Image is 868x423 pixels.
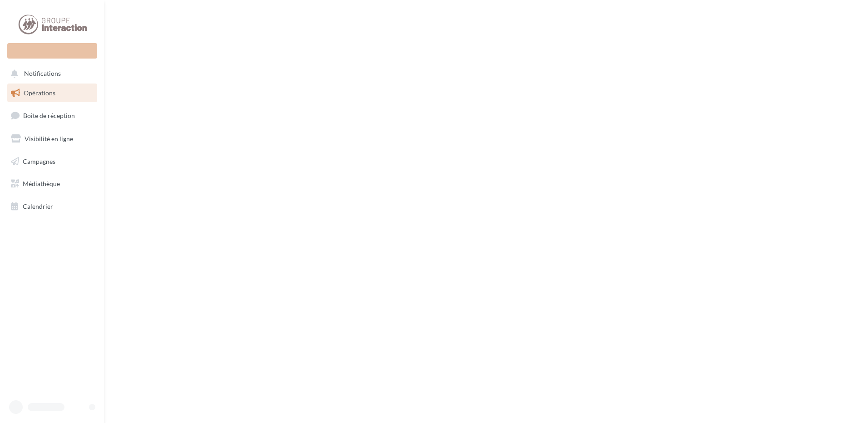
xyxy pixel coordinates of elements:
[5,129,99,148] a: Visibilité en ligne
[23,157,55,165] span: Campagnes
[23,202,53,210] span: Calendrier
[5,152,99,171] a: Campagnes
[23,180,60,187] span: Médiathèque
[5,84,99,103] a: Opérations
[25,135,73,143] span: Visibilité en ligne
[23,112,75,119] span: Boîte de réception
[24,89,55,97] span: Opérations
[5,174,99,193] a: Médiathèque
[5,197,99,216] a: Calendrier
[24,70,61,78] span: Notifications
[7,43,97,59] div: Nouvelle campagne
[5,106,99,125] a: Boîte de réception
